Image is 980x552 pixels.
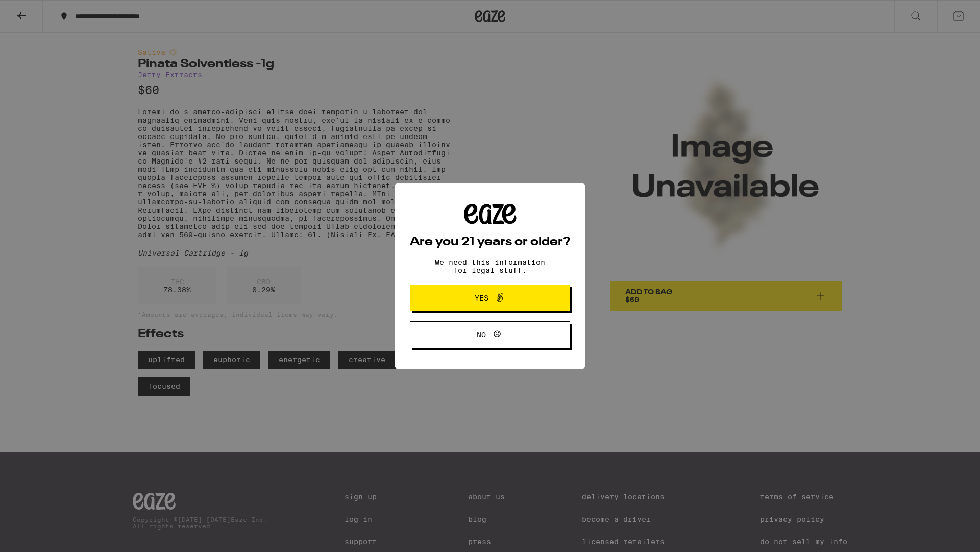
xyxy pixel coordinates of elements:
[426,258,554,274] p: We need this information for legal stuff.
[475,294,488,302] span: Yes
[410,285,570,311] button: Yes
[477,331,486,338] span: No
[410,236,570,248] h2: Are you 21 years or older?
[410,321,570,348] button: No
